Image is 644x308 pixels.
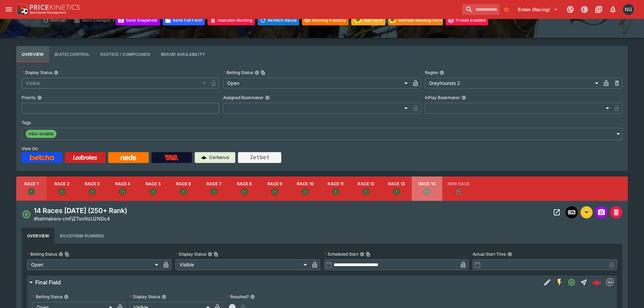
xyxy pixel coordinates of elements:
button: Send Full Form [163,15,205,25]
p: Display Status [129,294,160,300]
button: Display Status [162,294,166,299]
input: search [462,4,500,15]
img: racingform.png [353,16,363,24]
button: Refresh Meeting Form [388,15,443,25]
button: Mark all events in meeting as closed and abandoned. [208,15,255,25]
img: Sportsbook Management [30,11,66,14]
button: New Race [442,176,475,201]
p: Scheduled Start [324,251,358,257]
p: Assigned Bookmaker [223,95,264,100]
button: Connected to PK [564,3,576,16]
button: Overview [22,228,54,244]
p: InPlay Bookmaker [425,95,460,100]
svg: Open [89,188,96,195]
button: Refetching all race data will discard any changes you have made and reload the latest race data f... [258,15,299,25]
p: Display Status [175,251,206,257]
div: racingform [388,16,397,25]
button: SGM Enabled [553,276,566,288]
div: Visible [175,259,309,270]
button: open drawer [3,3,15,16]
button: Assigned Bookmaker [265,95,270,100]
button: Race 7 [199,176,229,201]
button: InPlay Bookmaker [461,95,466,100]
img: logo-cerberus--red.svg [592,278,601,287]
p: Actual Start Time [473,251,506,257]
button: Copy To Clipboard [366,252,371,257]
button: Display StatusCopy To Clipboard [208,252,212,257]
div: Open [223,78,410,89]
svg: Open [119,188,126,195]
button: Nick Goss [621,2,636,17]
button: Configure each race specific details at once [49,46,95,62]
p: Betting Status [32,294,63,300]
div: 375a7563-8ce1-4efc-95e7-7c2d231725eb [592,278,601,287]
p: Betting Status [223,70,253,75]
button: Race 2 [47,176,77,201]
button: Betting StatusCopy To Clipboard [58,252,63,257]
p: Region [425,70,438,75]
img: Ladbrokes [73,155,97,160]
div: racingform [582,208,591,216]
button: Toggle ProBet for every event in this meeting [446,15,488,25]
div: Nick Goss [623,4,634,15]
div: Open [27,259,161,270]
svg: Open [211,188,217,195]
button: Update RacingForm for all races in this meeting [351,15,385,25]
span: Send Snapshot [595,206,607,218]
img: TabNZ [165,155,179,160]
button: Notifications [607,3,619,16]
button: Open Event [551,206,563,218]
svg: Open [363,188,369,195]
button: Race 1 [16,176,47,201]
button: Open [566,276,578,288]
p: Display Status [22,70,52,75]
img: PriceKinetics [30,5,80,10]
button: No Bookmarks [501,4,512,15]
button: Region [439,70,444,75]
span: View On: [22,146,39,151]
img: Cerberus [201,155,207,160]
p: Copy To Clipboard [34,215,110,222]
button: Documentation [593,3,605,16]
button: Race 11 [320,176,351,201]
svg: Open [150,188,157,195]
img: Betcha [30,155,54,160]
span: mbo-enable [26,131,56,137]
svg: Open [332,188,339,195]
button: Race 8 [229,176,260,201]
button: Final FieldEdit DetailSGM EnabledOpenStraight375a7563-8ce1-4efc-95e7-7c2d231725ebbetmakers [27,276,617,289]
p: Resulted? [227,294,249,300]
button: Race 5 [138,176,168,201]
p: Betting Status [27,251,57,257]
button: Send Snapshots [116,15,160,25]
button: Race 14 [412,176,442,201]
span: Mark an event as closed and abandoned. [610,208,622,215]
button: Base meeting details [16,46,49,62]
svg: Open [393,188,400,195]
button: Straight [578,276,590,288]
button: Race 9 [260,176,290,201]
button: Toggle light/dark mode [578,3,591,16]
p: Cerberus [209,154,229,161]
button: Priority [37,95,42,100]
button: Scheduled StartCopy To Clipboard [360,252,364,257]
svg: Open [28,188,35,195]
button: Display Status [54,70,58,75]
p: Tags [22,120,31,125]
svg: Open [302,188,309,195]
svg: Open [271,188,278,195]
svg: Open [424,188,430,195]
button: Set all events in meeting to specified visibility [302,15,349,25]
svg: Open [58,188,65,195]
div: basic tabs example [22,228,622,244]
svg: Open [22,210,31,219]
div: Visible [22,78,208,89]
button: racingform [580,206,593,218]
button: Copy To Clipboard [261,70,265,75]
button: Race 13 [381,176,412,201]
svg: Open [180,188,187,195]
img: betmakers [606,279,614,286]
button: Configure brand availability for the meeting [156,46,211,62]
h6: Final Field [35,279,61,286]
button: View and edit meeting dividends and compounds. [95,46,156,62]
